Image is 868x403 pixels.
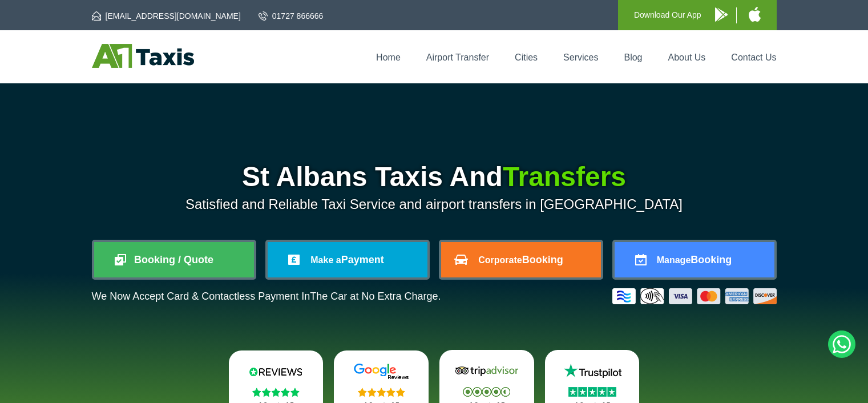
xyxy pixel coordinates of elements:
[715,7,728,22] img: A1 Taxis Android App
[92,163,777,191] h1: St Albans Taxis And
[92,10,241,22] a: [EMAIL_ADDRESS][DOMAIN_NAME]
[515,53,538,62] a: Cities
[615,242,774,277] a: ManageBooking
[563,53,598,62] a: Services
[426,53,489,62] a: Airport Transfer
[503,162,626,192] span: Transfers
[668,53,706,62] a: About Us
[94,242,254,277] a: Booking / Quote
[252,388,300,397] img: Stars
[310,255,341,265] span: Make a
[92,44,194,68] img: A1 Taxis St Albans LTD
[376,53,401,62] a: Home
[453,362,521,380] img: Tripadvisor
[657,255,691,265] span: Manage
[634,8,701,22] p: Download Our App
[358,388,405,397] img: Stars
[347,363,415,380] img: Google
[731,53,776,62] a: Contact Us
[92,291,441,303] p: We Now Accept Card & Contactless Payment In
[268,242,427,277] a: Make aPayment
[92,196,777,212] p: Satisfied and Reliable Taxi Service and airport transfers in [GEOGRAPHIC_DATA]
[568,387,616,397] img: Stars
[310,291,441,302] span: The Car at No Extra Charge.
[558,362,627,380] img: Trustpilot
[624,53,642,62] a: Blog
[478,255,522,265] span: Corporate
[259,10,324,22] a: 01727 866666
[241,363,310,380] img: Reviews.io
[463,387,510,397] img: Stars
[441,242,601,277] a: CorporateBooking
[612,288,777,304] img: Credit And Debit Cards
[749,7,761,22] img: A1 Taxis iPhone App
